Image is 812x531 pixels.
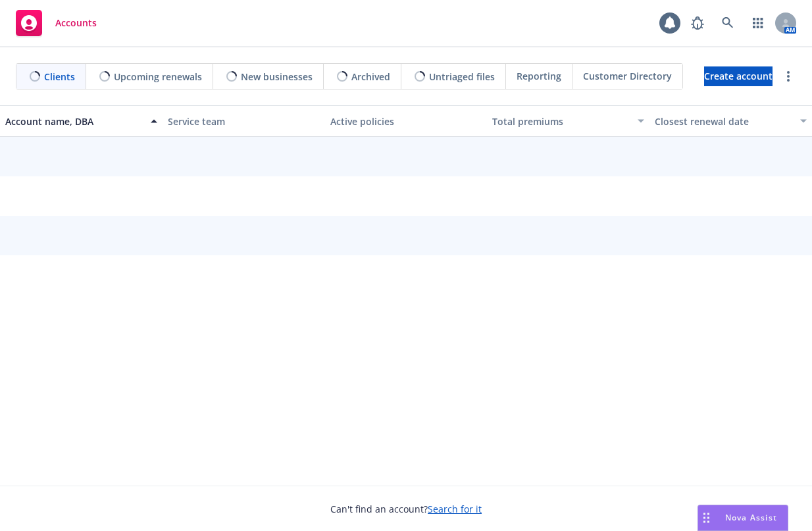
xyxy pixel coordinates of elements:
[715,10,741,36] a: Search
[330,502,482,516] span: Can't find an account?
[325,105,488,137] button: Active policies
[11,5,102,41] a: Accounts
[492,114,630,128] div: Total premiums
[704,64,773,89] span: Create account
[684,10,711,36] a: Report a Bug
[44,70,75,84] span: Clients
[583,69,672,83] span: Customer Directory
[351,70,390,84] span: Archived
[55,18,97,28] span: Accounts
[655,114,792,128] div: Closest renewal date
[168,114,320,128] div: Service team
[698,505,715,530] div: Drag to move
[704,66,773,86] a: Create account
[163,105,325,137] button: Service team
[745,10,771,36] a: Switch app
[330,114,482,128] div: Active policies
[649,105,812,137] button: Closest renewal date
[241,70,313,84] span: New businesses
[698,505,788,531] button: Nova Assist
[5,114,143,128] div: Account name, DBA
[428,503,482,515] a: Search for it
[114,70,202,84] span: Upcoming renewals
[725,512,777,523] span: Nova Assist
[429,70,495,84] span: Untriaged files
[487,105,649,137] button: Total premiums
[780,68,796,84] a: more
[517,69,561,83] span: Reporting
